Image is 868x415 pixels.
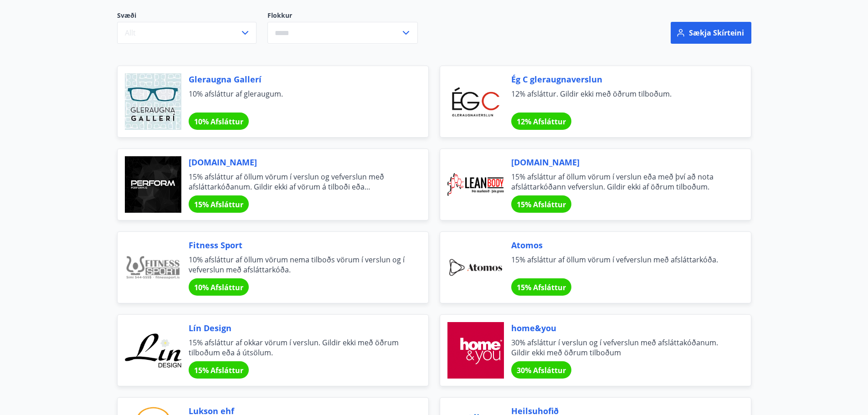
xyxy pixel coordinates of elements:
[511,172,729,192] span: 15% afsláttur af öllum vörum í verslun eða með því að nota afsláttarkóðann vefverslun. Gildir ekk...
[511,89,729,109] span: 12% afsláttur. Gildir ekki með öðrum tilboðum.
[117,22,257,44] button: Allt
[189,338,406,358] span: 15% afsláttur af okkar vörum í verslun. Gildir ekki með öðrum tilboðum eða á útsölum.
[189,73,406,85] span: Gleraugna Gallerí
[511,156,729,168] span: [DOMAIN_NAME]
[511,338,729,358] span: 30% afsláttur í verslun og í vefverslun með afsláttakóðanum. Gildir ekki með öðrum tilboðum
[517,200,566,210] span: 15% Afsláttur
[194,117,243,127] span: 10% Afsláttur
[117,11,257,22] span: Svæði
[194,282,243,292] span: 10% Afsláttur
[517,282,566,292] span: 15% Afsláttur
[189,239,406,251] span: Fitness Sport
[671,22,751,44] button: Sækja skírteini
[267,11,418,20] label: Flokkur
[517,117,566,127] span: 12% Afsláttur
[511,73,729,85] span: Ég C gleraugnaverslun
[511,255,729,275] span: 15% afsláttur af öllum vörum í vefverslun með afsláttarkóða.
[189,255,406,275] span: 10% afsláttur af öllum vörum nema tilboðs vörum í verslun og í vefverslun með afsláttarkóða.
[517,365,566,375] span: 30% Afsláttur
[189,172,406,192] span: 15% afsláttur af öllum vörum í verslun og vefverslun með afsláttarkóðanum. Gildir ekki af vörum á...
[194,365,243,375] span: 15% Afsláttur
[511,239,729,251] span: Atomos
[189,156,406,168] span: [DOMAIN_NAME]
[189,322,406,334] span: Lín Design
[511,322,729,334] span: home&you
[189,89,406,109] span: 10% afsláttur af gleraugum.
[125,28,136,38] span: Allt
[194,200,243,210] span: 15% Afsláttur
